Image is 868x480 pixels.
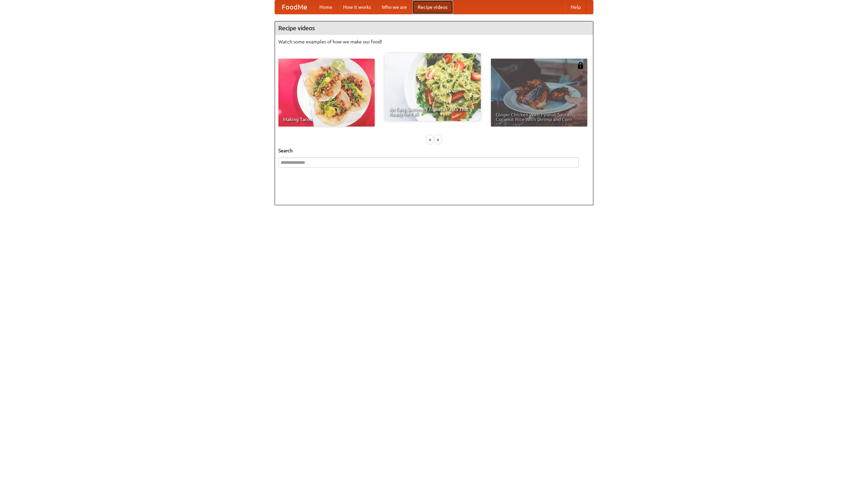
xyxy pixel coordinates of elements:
a: An Easy, Summery Tomato Pasta That's Ready for Fall [384,53,481,121]
span: Making Tacos [283,117,370,122]
a: Making Tacos [278,59,375,127]
span: An Easy, Summery Tomato Pasta That's Ready for Fall [389,107,476,116]
h5: Search [278,147,590,154]
img: 483408.png [577,62,584,69]
a: Help [565,0,586,14]
div: » [435,135,441,144]
a: Home [314,0,338,14]
p: Watch some examples of how we make our food! [278,38,590,45]
a: Recipe videos [412,0,453,14]
a: FoodMe [275,0,314,14]
div: « [427,135,433,144]
a: Who we are [376,0,412,14]
h4: Recipe videos [275,21,593,35]
a: How it works [338,0,376,14]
